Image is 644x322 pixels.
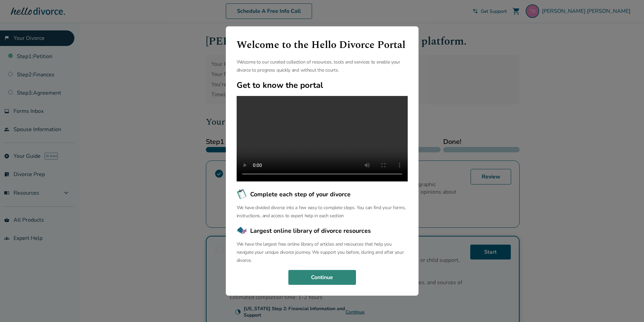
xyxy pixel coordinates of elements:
[237,204,408,220] p: We have divided divorce into a few easy to complete steps. You can find your forms, instructions,...
[288,270,356,285] button: Continue
[610,290,644,322] iframe: Chat Widget
[237,37,408,53] h1: Welcome to the Hello Divorce Portal
[237,58,408,74] p: Welcome to our curated collection of resources, tools and services to enable your divorce to prog...
[237,80,408,91] h2: Get to know the portal
[250,190,351,199] span: Complete each step of your divorce
[237,189,247,200] img: Complete each step of your divorce
[237,240,408,265] p: We have the largest free online library of articles and resources that help you navigate your uni...
[250,226,371,235] span: Largest online library of divorce resources
[237,225,247,236] img: Largest online library of divorce resources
